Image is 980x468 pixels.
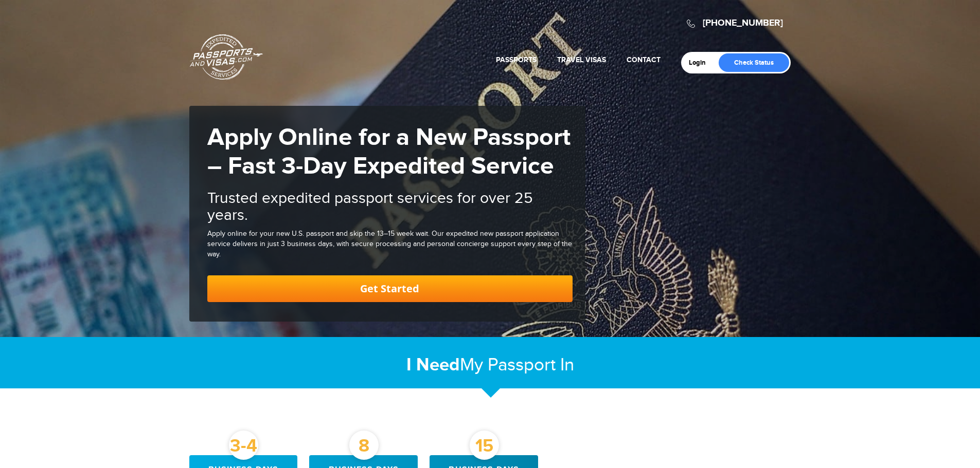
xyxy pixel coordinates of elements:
strong: Apply Online for a New Passport – Fast 3-Day Expedited Service [207,123,571,181]
a: Get Started [207,275,573,302]
a: Travel Visas [557,55,606,64]
a: Login [689,59,713,67]
div: 15 [470,430,499,460]
h2: Trusted expedited passport services for over 25 years. [207,190,573,224]
strong: I Need [406,354,460,376]
div: 3-4 [229,430,258,460]
a: Passports [496,55,537,64]
a: Passports & [DOMAIN_NAME] [190,34,263,80]
a: Check Status [719,53,789,72]
div: 8 [349,430,379,460]
span: Passport In [488,354,574,376]
h2: My [189,354,791,376]
a: Contact [627,55,661,64]
div: Apply online for your new U.S. passport and skip the 13–15 week wait. Our expedited new passport ... [207,229,573,260]
a: [PHONE_NUMBER] [703,17,783,29]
